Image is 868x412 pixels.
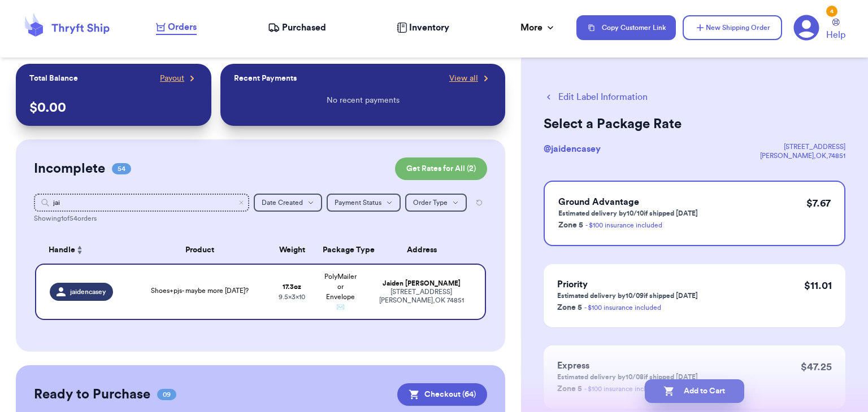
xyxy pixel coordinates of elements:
div: Showing 1 of 54 orders [34,214,487,223]
button: Copy Customer Link [576,15,676,40]
th: Weight [268,236,316,264]
h2: Incomplete [34,160,105,178]
button: Clear search [238,199,245,206]
span: Help [826,28,845,42]
button: Add to Cart [645,379,744,403]
a: Help [826,19,845,42]
button: Sort ascending [75,243,84,257]
span: Priority [557,280,588,289]
span: Purchased [282,21,326,34]
a: 4 [793,15,819,41]
span: @ jaidencasey [544,144,601,154]
span: Payout [160,73,184,84]
p: No recent payments [327,95,400,106]
th: Address [364,236,486,264]
span: Date Created [262,199,303,206]
a: Payout [160,73,198,84]
span: 9.5 x 3 x 10 [279,293,305,300]
span: 54 [112,163,131,174]
span: Orders [168,20,197,34]
span: Ground Advantage [558,198,639,207]
button: Reset all filters [471,194,487,212]
span: Shoes+pjs- maybe more [DATE]? [151,287,249,294]
p: $ 0.00 [29,99,198,117]
a: Orders [156,20,197,35]
th: Product [132,236,267,264]
span: PolyMailer or Envelope ✉️ [324,273,357,310]
button: New Shipping Order [683,15,782,40]
div: 4 [826,6,837,17]
button: Date Created [254,194,322,212]
span: Payment Status [335,199,381,206]
p: Estimated delivery by 10/10 if shipped [DATE] [558,209,698,218]
a: View all [449,73,492,84]
span: Inventory [409,21,449,34]
button: Payment Status [327,194,401,212]
div: Jaiden [PERSON_NAME] [371,279,471,288]
span: Express [557,361,589,370]
div: [STREET_ADDRESS] [PERSON_NAME] , OK 74851 [371,288,471,305]
input: Search [34,194,249,212]
button: Edit Label Information [544,90,648,104]
a: Inventory [397,21,449,34]
p: Total Balance [29,73,78,84]
p: Estimated delivery by 10/09 if shipped [DATE] [557,291,698,300]
span: Zone 5 [557,304,582,312]
span: View all [449,73,478,84]
p: $ 7.67 [806,195,831,211]
div: [STREET_ADDRESS] [760,142,845,151]
a: Purchased [268,21,326,34]
div: [PERSON_NAME] , OK , 74851 [760,151,845,160]
button: Order Type [405,194,467,212]
h2: Select a Package Rate [544,115,845,133]
a: - $100 insurance included [585,222,662,229]
button: Checkout (64) [397,383,487,406]
span: Zone 5 [558,221,583,229]
th: Package Type [316,236,364,264]
p: $ 47.25 [801,359,832,375]
span: 09 [157,389,176,400]
span: Order Type [413,199,448,206]
span: jaidencasey [70,287,106,296]
span: Handle [49,244,75,256]
strong: 17.3 oz [283,283,301,290]
h2: Ready to Purchase [34,385,150,404]
div: More [520,21,556,34]
a: - $100 insurance included [584,304,661,311]
button: Get Rates for All (2) [395,157,487,180]
p: $ 11.01 [804,278,832,293]
p: Recent Payments [234,73,297,84]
